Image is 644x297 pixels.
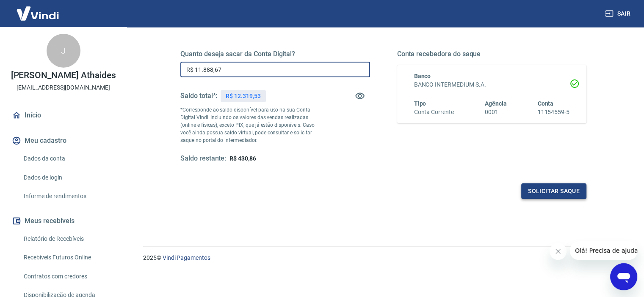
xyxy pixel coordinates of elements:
a: Início [10,106,116,125]
button: Sair [603,6,634,22]
h5: Saldo restante: [180,154,226,163]
a: Recebíveis Futuros Online [20,249,116,266]
h5: Conta recebedora do saque [397,50,587,58]
a: Dados de login [20,169,116,186]
a: Dados da conta [20,150,116,167]
span: Tipo [414,100,426,107]
h5: Quanto deseja sacar da Conta Digital? [180,50,370,58]
p: 2025 © [143,253,624,262]
a: Informe de rendimentos [20,188,116,205]
p: [PERSON_NAME] Athaides [11,71,116,80]
iframe: Mensagem da empresa [570,241,637,260]
h6: BANCO INTERMEDIUM S.A. [414,80,570,89]
a: Relatório de Recebíveis [20,230,116,248]
span: R$ 430,86 [229,155,256,162]
div: J [47,34,80,68]
span: Banco [414,73,431,79]
h5: Saldo total*: [180,92,217,100]
span: Olá! Precisa de ajuda? [5,6,71,13]
h6: Conta Corrente [414,108,454,117]
img: Vindi [10,0,65,26]
h6: 0001 [485,108,507,117]
iframe: Botão para abrir a janela de mensagens [610,263,637,290]
a: Contratos com credores [20,268,116,285]
button: Meus recebíveis [10,212,116,230]
button: Meu cadastro [10,131,116,150]
button: Solicitar saque [521,183,586,199]
p: [EMAIL_ADDRESS][DOMAIN_NAME] [17,83,110,92]
span: Agência [485,100,507,107]
a: Vindi Pagamentos [163,254,210,261]
p: *Corresponde ao saldo disponível para uso na sua Conta Digital Vindi. Incluindo os valores das ve... [180,106,323,144]
iframe: Fechar mensagem [550,243,567,260]
h6: 11154559-5 [537,108,569,117]
span: Conta [537,100,553,107]
p: R$ 12.319,53 [226,92,260,101]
